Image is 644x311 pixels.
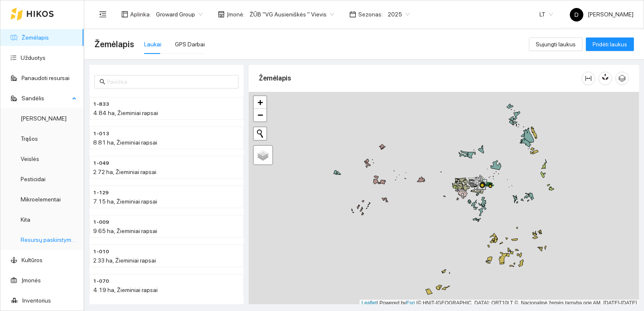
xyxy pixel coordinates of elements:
span: − [258,110,263,120]
span: shop [218,11,225,18]
span: 1-833 [93,100,109,108]
a: [PERSON_NAME] [21,115,67,122]
input: Paieška [107,77,233,86]
span: 1-129 [93,189,109,197]
span: 4.19 ha, Žieminiai rapsai [93,287,158,293]
span: 1-013 [93,130,109,138]
span: ŽŪB "VG Ausieniškės " Vievis [250,8,334,21]
span: 4.84 ha, Žieminiai rapsai [93,110,158,116]
a: Kultūros [21,257,43,263]
a: Zoom in [254,96,266,109]
span: 7.15 ha, Žieminiai rapsai [93,198,157,205]
span: Sezonas : [358,10,383,19]
span: search [99,79,105,85]
a: Pridėti laukus [586,41,634,48]
a: Mikroelementai [21,196,61,203]
span: Sujungti laukus [536,40,576,49]
div: Žemėlapis [259,66,582,90]
a: Zoom out [254,109,266,121]
span: calendar [349,11,356,18]
span: Aplinka : [130,10,151,19]
span: layout [121,11,128,18]
span: [PERSON_NAME] [570,11,633,18]
span: 2.33 ha, Žieminiai rapsai [93,257,156,264]
a: Įmonės [21,277,41,284]
a: Sujungti laukus [529,41,582,48]
span: + [258,97,263,107]
button: Initiate a new search [254,127,266,140]
a: Pesticidai [21,176,46,182]
div: GPS Darbai [175,40,205,49]
span: Įmonė : [227,10,244,19]
a: Resursų paskirstymas [21,236,78,243]
a: Layers [254,146,272,164]
span: menu-fold [99,11,107,18]
button: column-width [582,72,595,85]
span: 1-009 [93,218,109,226]
a: Leaflet [362,300,377,306]
button: menu-fold [94,6,111,23]
span: column-width [582,75,595,82]
span: Pridėti laukus [593,40,627,49]
a: Panaudoti resursai [21,75,70,81]
button: Pridėti laukus [586,38,634,51]
span: LT [539,8,553,21]
span: 1-010 [93,248,109,256]
span: 2025 [388,8,410,21]
a: Užduotys [21,54,46,61]
span: 1-070 [93,277,109,285]
a: Inventorius [22,297,51,304]
span: 2.72 ha, Žieminiai rapsai [93,169,156,175]
a: Kita [21,216,30,223]
a: Žemėlapis [21,34,49,41]
span: Sandėlis [21,90,70,107]
span: 9.65 ha, Žieminiai rapsai [93,228,157,234]
span: 1-049 [93,159,109,167]
span: Groward Group [156,8,203,21]
a: Esri [406,300,415,306]
span: D [574,8,579,21]
div: | Powered by © HNIT-[GEOGRAPHIC_DATA]; ORT10LT ©, Nacionalinė žemės tarnyba prie AM, [DATE]-[DATE] [360,300,639,307]
a: Veislės [21,155,39,162]
a: Trąšos [21,135,38,142]
button: Sujungti laukus [529,38,582,51]
div: Laukai [144,40,161,49]
span: 8.81 ha, Žieminiai rapsai [93,139,157,146]
span: Žemėlapis [94,38,134,51]
span: | [416,300,418,306]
